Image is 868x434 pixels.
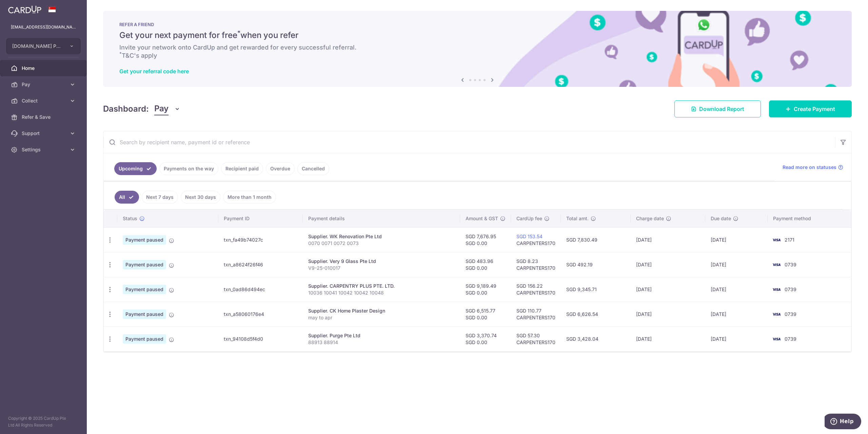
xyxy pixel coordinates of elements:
td: SGD 7,830.49 [561,227,630,252]
span: Payment paused [123,334,166,344]
th: Payment method [768,210,851,227]
span: Download Report [699,105,744,113]
a: Get your referral code here [119,68,189,75]
td: SGD 7,676.95 SGD 0.00 [460,227,511,252]
td: [DATE] [705,302,768,326]
span: Collect [22,97,66,104]
span: Status [123,215,137,222]
div: Supplier. Very 9 Glass Pte Ltd [308,258,455,265]
td: txn_a8624f26f46 [218,252,303,277]
a: Payments on the way [159,162,218,175]
span: Due date [711,215,731,222]
a: Next 7 days [142,191,178,204]
span: Payment paused [123,260,166,269]
a: Read more on statuses [783,164,843,171]
a: Overdue [266,162,295,175]
h6: Invite your network onto CardUp and get rewarded for every successful referral. T&C's apply [119,43,835,60]
span: Total amt. [566,215,589,222]
td: SGD 57.30 CARPENTERS170 [511,326,561,351]
td: [DATE] [631,326,705,351]
td: [DATE] [705,326,768,351]
h5: Get your next payment for free when you refer [119,30,835,41]
img: CardUp [8,5,41,14]
span: Read more on statuses [783,164,836,171]
button: Pay [154,102,180,115]
a: Recipient paid [221,162,263,175]
span: Pay [154,102,169,115]
td: [DATE] [705,252,768,277]
td: CARPENTERS170 [511,227,561,252]
a: Next 30 days [181,191,220,204]
p: [EMAIL_ADDRESS][DOMAIN_NAME] [11,24,76,31]
span: Amount & GST [466,215,498,222]
span: Payment paused [123,309,166,319]
span: Create Payment [794,105,835,113]
span: Settings [22,146,66,153]
td: [DATE] [631,227,705,252]
p: 10036 10041 10042 10042 10048 [308,289,455,296]
span: Refer & Save [22,114,66,120]
td: [DATE] [705,277,768,302]
span: [DOMAIN_NAME] PTE. LTD. [12,43,62,50]
img: Bank Card [770,261,783,269]
span: CardUp fee [516,215,542,222]
td: SGD 3,370.74 SGD 0.00 [460,326,511,351]
p: 88913 88914 [308,339,455,346]
img: Bank Card [770,236,783,244]
div: Supplier. WK Renovation Pte Ltd [308,233,455,240]
span: Payment paused [123,235,166,245]
td: txn_fa49b74027c [218,227,303,252]
td: [DATE] [631,252,705,277]
input: Search by recipient name, payment id or reference [103,131,835,153]
span: 2171 [785,237,794,243]
button: [DOMAIN_NAME] PTE. LTD. [6,38,81,54]
img: Bank Card [770,335,783,343]
a: SGD 153.54 [516,233,542,239]
div: Supplier. CK Home Plaster Design [308,307,455,314]
iframe: Opens a widget where you can find more information [825,414,861,431]
div: Supplier. CARPENTRY PLUS PTE. LTD. [308,283,455,289]
span: Payment paused [123,285,166,294]
td: SGD 9,345.71 [561,277,630,302]
img: RAF banner [103,11,852,87]
td: txn_94108d5f4d0 [218,326,303,351]
td: SGD 6,626.54 [561,302,630,326]
img: Bank Card [770,285,783,294]
p: REFER A FRIEND [119,22,835,27]
span: Charge date [636,215,664,222]
td: SGD 6,515.77 SGD 0.00 [460,302,511,326]
td: [DATE] [705,227,768,252]
td: SGD 3,428.04 [561,326,630,351]
td: SGD 110.77 CARPENTERS170 [511,302,561,326]
span: 0739 [785,262,796,267]
div: Supplier. Purge Pte Ltd [308,332,455,339]
span: 0739 [785,336,796,342]
a: Create Payment [769,100,852,117]
th: Payment ID [218,210,303,227]
a: All [115,191,139,204]
span: Support [22,130,66,137]
td: [DATE] [631,302,705,326]
span: Home [22,65,66,72]
a: Download Report [674,100,761,117]
td: txn_0ad86d494ec [218,277,303,302]
td: SGD 156.22 CARPENTERS170 [511,277,561,302]
td: txn_a58060176e4 [218,302,303,326]
p: V9-25-010017 [308,265,455,271]
th: Payment details [303,210,460,227]
span: Pay [22,81,66,88]
td: SGD 492.19 [561,252,630,277]
td: [DATE] [631,277,705,302]
p: 0070 0071 0072 0073 [308,240,455,247]
a: Upcoming [114,162,157,175]
td: SGD 8.23 CARPENTERS170 [511,252,561,277]
a: Cancelled [297,162,329,175]
td: SGD 9,189.49 SGD 0.00 [460,277,511,302]
a: More than 1 month [223,191,276,204]
p: may to apr [308,314,455,321]
td: SGD 483.96 SGD 0.00 [460,252,511,277]
span: 0739 [785,286,796,292]
h4: Dashboard: [103,103,149,115]
span: 0739 [785,311,796,317]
